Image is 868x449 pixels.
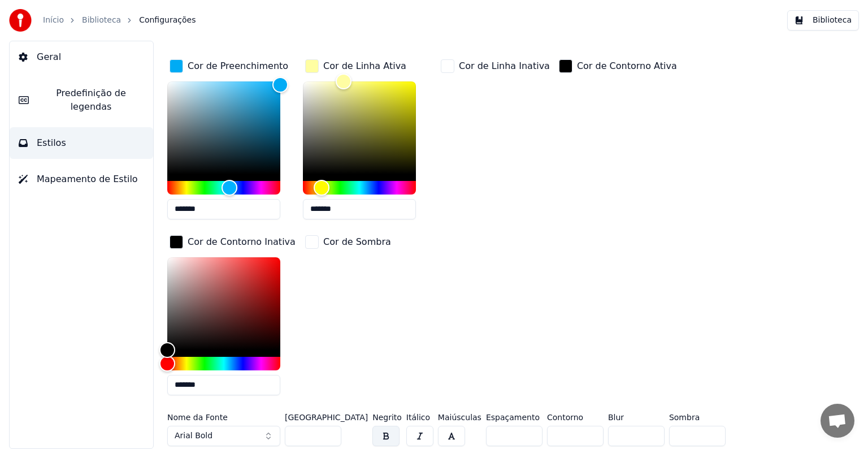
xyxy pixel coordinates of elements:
[486,413,542,421] label: Espaçamento
[10,163,153,195] button: Mapeamento de Estilo
[43,15,64,26] a: Início
[167,233,298,251] button: Cor de Contorno Inativa
[459,59,550,73] div: Cor de Linha Inativa
[406,413,433,421] label: Itálico
[10,127,153,159] button: Estilos
[439,57,552,75] button: Cor de Linha Inativa
[167,181,280,195] div: Hue
[669,413,726,421] label: Sombra
[37,136,66,150] span: Estilos
[547,413,604,421] label: Contorno
[167,257,280,350] div: Color
[37,50,61,64] span: Geral
[323,235,391,249] div: Cor de Sombra
[38,87,144,114] span: Predefinição de legendas
[372,413,402,421] label: Negrito
[608,413,665,421] label: Blur
[787,10,859,31] button: Biblioteca
[557,57,679,75] button: Cor de Contorno Ativa
[167,413,280,421] label: Nome da Fonte
[323,59,406,73] div: Cor de Linha Ativa
[10,77,153,123] button: Predefinição de legendas
[167,357,280,370] div: Hue
[9,9,32,32] img: youka
[37,172,138,186] span: Mapeamento de Estilo
[285,413,368,421] label: [GEOGRAPHIC_DATA]
[821,404,854,438] div: Bate-papo aberto
[303,81,416,174] div: Color
[438,413,481,421] label: Maiúsculas
[10,41,153,73] button: Geral
[43,15,196,26] nav: breadcrumb
[303,233,393,251] button: Cor de Sombra
[188,235,296,249] div: Cor de Contorno Inativa
[82,15,121,26] a: Biblioteca
[167,81,280,174] div: Color
[577,59,677,73] div: Cor de Contorno Ativa
[303,181,416,195] div: Hue
[139,15,196,26] span: Configurações
[167,57,290,75] button: Cor de Preenchimento
[303,57,409,75] button: Cor de Linha Ativa
[175,430,212,442] span: Arial Bold
[188,59,288,73] div: Cor de Preenchimento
